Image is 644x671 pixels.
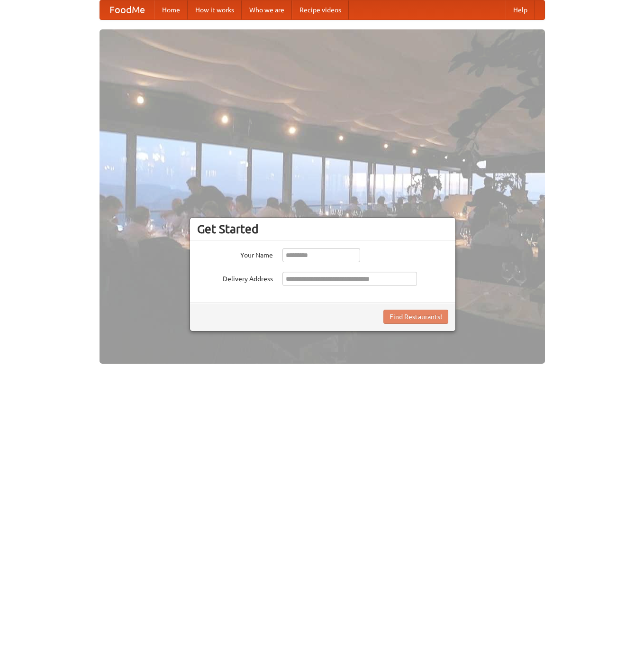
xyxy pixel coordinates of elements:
[188,0,242,19] a: How it works
[197,222,448,236] h3: Get Started
[197,272,273,284] label: Delivery Address
[100,0,154,19] a: FoodMe
[242,0,292,19] a: Who we are
[383,310,448,324] button: Find Restaurants!
[154,0,188,19] a: Home
[197,248,273,260] label: Your Name
[506,0,535,19] a: Help
[292,0,349,19] a: Recipe videos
